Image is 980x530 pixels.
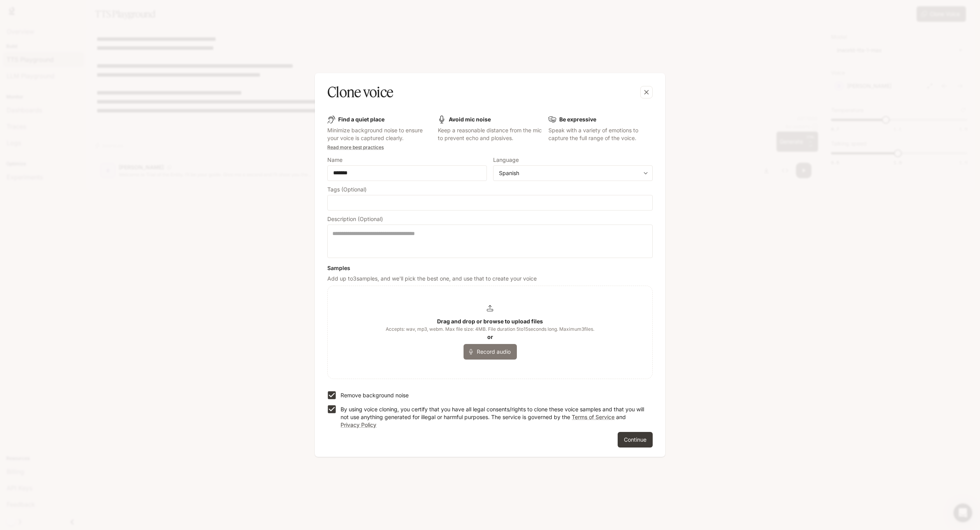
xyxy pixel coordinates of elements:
[341,405,646,429] p: By using voice cloning, you certify that you have all legal consents/rights to clone these voice ...
[559,116,596,123] b: Be expressive
[386,325,594,333] span: Accepts: wav, mp3, webm. Max file size: 4MB. File duration 5 to 15 seconds long. Maximum 3 files.
[327,216,383,222] p: Description (Optional)
[464,344,517,360] button: Record audio
[493,157,519,163] p: Language
[327,275,653,283] p: Add up to 3 samples, and we'll pick the best one, and use that to create your voice
[327,144,384,150] a: Read more best practices
[499,169,640,177] div: Spanish
[327,264,653,272] h6: Samples
[438,126,542,142] p: Keep a reasonable distance from the mic to prevent echo and plosives.
[341,421,376,428] a: Privacy Policy
[494,169,652,177] div: Spanish
[341,391,409,399] p: Remove background noise
[548,126,653,142] p: Speak with a variety of emotions to capture the full range of the voice.
[338,116,385,123] b: Find a quiet place
[449,116,491,123] b: Avoid mic noise
[327,157,342,163] p: Name
[327,82,393,102] h5: Clone voice
[437,318,543,325] b: Drag and drop or browse to upload files
[572,414,615,420] a: Terms of Service
[327,187,367,192] p: Tags (Optional)
[487,333,493,340] b: or
[327,126,432,142] p: Minimize background noise to ensure your voice is captured clearly.
[618,432,653,448] button: Continue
